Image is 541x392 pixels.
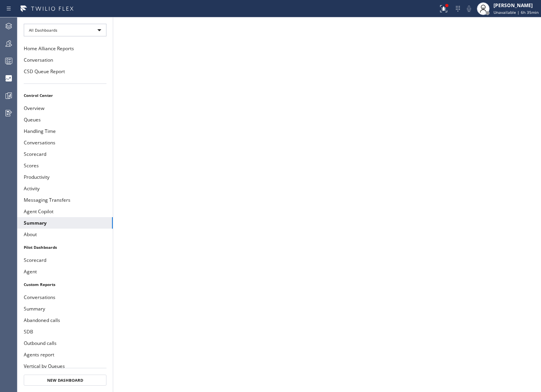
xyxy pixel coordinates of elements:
[17,337,113,349] button: Outbound calls
[17,349,113,360] button: Agents report
[113,17,541,392] iframe: dashboard_9f6bb337dffe
[17,314,113,326] button: Abandoned calls
[17,125,113,137] button: Handling Time
[17,266,113,277] button: Agent
[17,171,113,183] button: Productivity
[17,242,113,252] li: Pilot Dashboards
[17,326,113,337] button: SDB
[17,254,113,266] button: Scorecard
[494,9,539,15] span: Unavailable | 6h 35min
[17,148,113,160] button: Scorecard
[17,102,113,114] button: Overview
[17,194,113,206] button: Messaging Transfers
[17,66,113,77] button: CSD Queue Report
[17,54,113,66] button: Conversation
[17,114,113,125] button: Queues
[17,160,113,171] button: Scores
[17,183,113,194] button: Activity
[494,2,539,9] div: [PERSON_NAME]
[17,217,113,229] button: Summary
[17,43,113,54] button: Home Alliance Reports
[17,206,113,217] button: Agent Copilot
[17,137,113,148] button: Conversations
[17,303,113,314] button: Summary
[17,360,113,372] button: Vertical by Queues
[17,292,113,303] button: Conversations
[463,3,475,14] button: Mute
[24,24,106,36] div: All Dashboards
[17,279,113,290] li: Custom Reports
[17,90,113,100] li: Control Center
[24,375,106,386] button: New Dashboard
[17,229,113,240] button: About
